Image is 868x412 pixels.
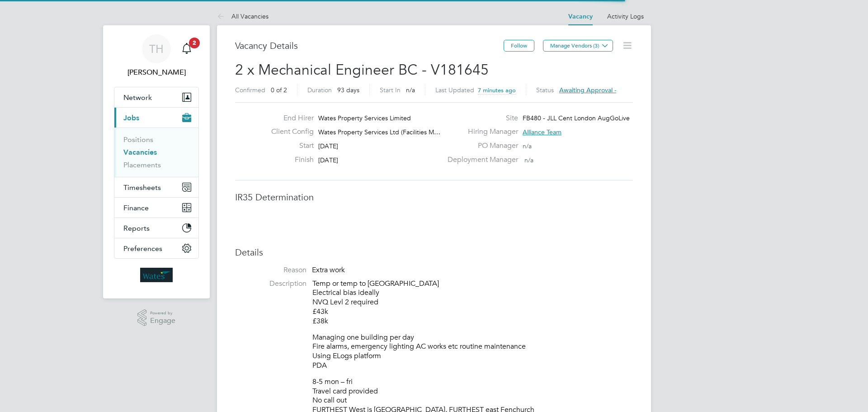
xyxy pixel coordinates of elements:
a: Vacancies [123,148,157,156]
label: Duration [307,86,332,94]
span: [DATE] [318,142,338,150]
span: TH [149,43,164,55]
a: Activity Logs [607,12,644,20]
p: Managing one building per day Fire alarms, emergency lighting AC works etc routine maintenance Us... [312,333,633,370]
button: Manage Vendors (3) [543,40,613,52]
a: Powered byEngage [137,309,176,327]
h3: IR35 Determination [235,191,633,203]
span: Finance [123,204,149,212]
span: Preferences [123,244,162,253]
span: 93 days [337,86,359,94]
span: 7 minutes ago [478,86,516,94]
label: Finish [264,155,314,165]
label: End Hirer [264,114,314,123]
a: Placements [123,161,161,169]
span: 0 of 2 [271,86,287,94]
span: Powered by [150,309,175,317]
button: Reports [114,218,198,238]
button: Timesheets [114,177,198,197]
span: [DATE] [318,156,338,164]
span: Jobs [123,114,139,122]
label: Confirmed [235,86,265,94]
label: Start In [380,86,401,94]
label: Start [264,141,314,151]
span: 2 [189,38,200,48]
span: Timesheets [123,183,161,192]
div: Jobs [114,128,198,177]
p: Temp or temp to [GEOGRAPHIC_DATA] Electrical bias ideally NVQ Levl 2 required £43k £38k [312,279,633,326]
span: Wates Property Services Limited [318,114,411,122]
button: Follow [504,40,534,52]
span: FB480 - JLL Cent London AugGoLive [523,114,630,122]
h3: Details [235,246,633,258]
span: Extra work [312,265,345,275]
span: Awaiting approval - [559,86,616,94]
label: Client Config [264,127,314,137]
button: Jobs [114,108,198,128]
label: Deployment Manager [442,155,518,165]
a: 2 [178,34,196,63]
label: Hiring Manager [442,127,518,137]
button: Preferences [114,238,198,258]
label: Status [536,86,554,94]
span: n/a [406,86,415,94]
label: Last Updated [435,86,474,94]
a: Vacancy [568,13,593,20]
a: TH[PERSON_NAME] [114,34,199,78]
nav: Main navigation [103,25,210,298]
label: PO Manager [442,141,518,151]
a: Positions [123,135,153,144]
span: Tina Howe [114,67,199,78]
button: Finance [114,198,198,218]
label: Site [442,114,518,123]
span: Wates Property Services Ltd (Facilities M… [318,128,440,136]
span: n/a [523,142,532,150]
span: n/a [524,156,533,164]
img: wates-logo-retina.png [140,268,173,282]
a: All Vacancies [217,12,269,20]
span: Reports [123,224,150,232]
span: Engage [150,317,175,325]
span: 2 x Mechanical Engineer BC - V181645 [235,61,489,79]
button: Network [114,87,198,107]
label: Description [235,279,307,289]
span: Network [123,93,152,102]
span: Alliance Team [523,128,561,136]
a: Go to home page [114,268,199,282]
h3: Vacancy Details [235,40,504,52]
label: Reason [235,265,307,275]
